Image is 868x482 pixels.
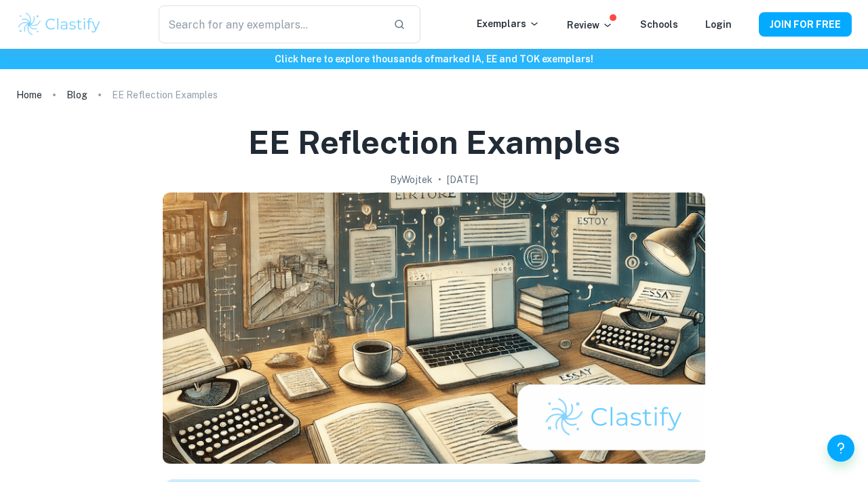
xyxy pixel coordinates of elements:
a: Home [16,85,42,104]
h2: By Wojtek [390,172,433,187]
a: Schools [640,19,678,30]
p: EE Reflection Examples [112,87,218,102]
button: JOIN FOR FREE [759,12,852,37]
input: Search for any exemplars... [159,5,382,43]
h6: Click here to explore thousands of marked IA, EE and TOK exemplars ! [3,52,865,66]
p: Exemplars [477,16,540,31]
a: Blog [66,85,87,104]
h2: [DATE] [447,172,478,187]
img: EE Reflection Examples cover image [163,193,705,464]
img: Clastify logo [16,11,102,38]
h1: EE Reflection Examples [248,121,620,164]
button: Help and Feedback [827,435,854,462]
p: • [438,172,441,187]
a: Login [705,19,732,30]
p: Review [567,18,613,33]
